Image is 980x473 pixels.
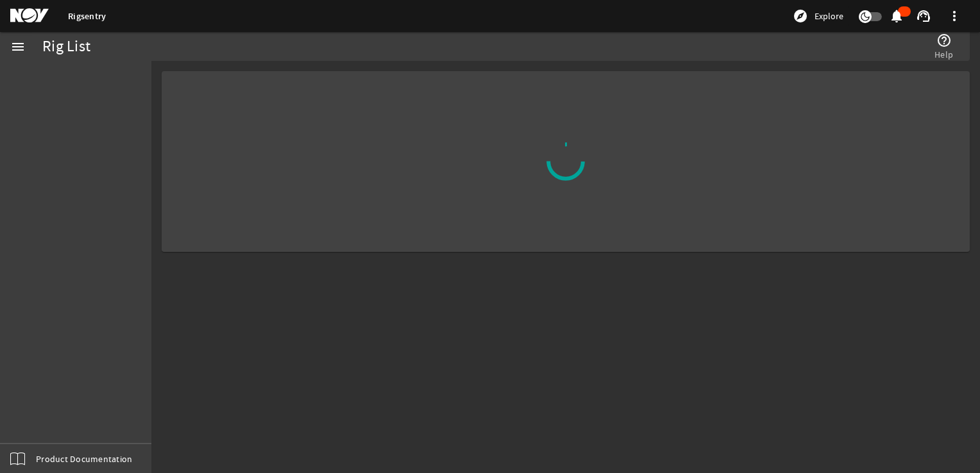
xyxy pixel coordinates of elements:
[788,6,849,26] button: Explore
[916,8,931,24] mat-icon: support_agent
[939,1,970,31] button: more_vert
[793,8,808,24] mat-icon: explore
[42,40,90,53] div: Rig List
[815,10,843,22] span: Explore
[934,48,953,61] span: Help
[10,39,26,54] mat-icon: menu
[68,10,106,22] a: Rigsentry
[936,33,952,48] mat-icon: help_outline
[889,8,904,24] mat-icon: notifications
[36,452,132,465] span: Product Documentation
